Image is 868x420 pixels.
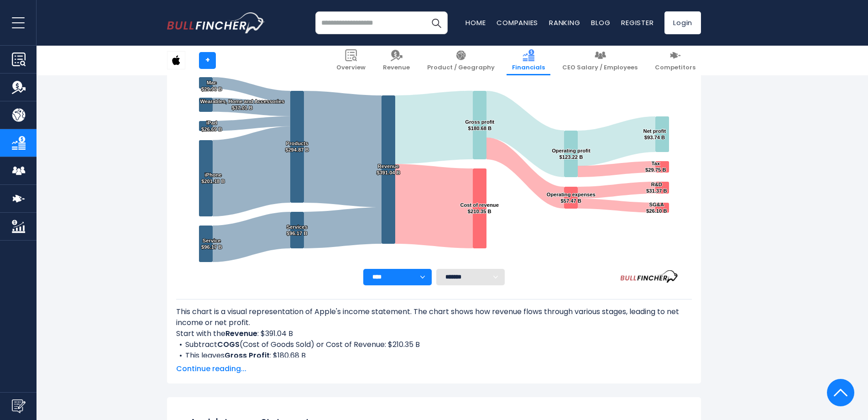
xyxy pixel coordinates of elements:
[427,64,495,72] span: Product / Geography
[460,202,499,214] text: Cost of revenue $210.35 B
[422,46,500,75] a: Product / Geography
[664,11,701,34] a: Login
[552,148,591,160] text: Operating profit $123.22 B
[176,306,692,357] div: This chart is a visual representation of Apple's income statement. The chart shows how revenue fl...
[465,18,486,27] a: Home
[376,163,400,175] text: Revenue $391.04 B
[621,18,654,27] a: Register
[643,128,666,140] text: Net profit $93.74 B
[287,224,308,236] text: Services $96.17 B
[646,202,667,214] text: SG&A $26.10 B
[167,52,185,69] img: AAPL logo
[331,46,371,75] a: Overview
[201,238,222,250] text: Service $96.17 B
[217,339,240,350] b: COGS
[383,64,410,72] span: Revenue
[497,18,538,27] a: Companies
[547,192,596,204] text: Operating expenses $57.47 B
[167,12,265,33] img: bullfincher logo
[425,11,448,34] button: Search
[176,339,692,350] li: Subtract (Cost of Goods Sold) or Cost of Revenue: $210.35 B
[512,64,545,72] span: Financials
[591,18,610,27] a: Blog
[562,64,638,72] span: CEO Salary / Employees
[201,80,222,92] text: Mac $29.98 B
[176,350,692,361] li: This leaves : $180.68 B
[201,120,222,132] text: iPad $26.69 B
[646,182,667,194] text: R&D $31.37 B
[507,46,550,75] a: Financials
[649,46,701,75] a: Competitors
[285,141,309,152] text: Products $294.87 B
[377,46,415,75] a: Revenue
[167,12,265,33] a: Go to homepage
[655,64,695,72] span: Competitors
[645,161,666,173] text: Tax $29.75 B
[465,119,494,131] text: Gross profit $180.68 B
[176,363,692,374] span: Continue reading...
[225,328,257,339] b: Revenue
[200,99,284,110] text: Wearables, Home and Accessories $37.01 B
[176,41,692,269] svg: Apple's Income Statement Analysis: Revenue to Profit Breakdown
[557,46,643,75] a: CEO Salary / Employees
[199,52,216,69] a: +
[336,64,366,72] span: Overview
[549,18,580,27] a: Ranking
[201,172,225,184] text: iPhone $201.18 B
[225,350,270,361] b: Gross Profit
